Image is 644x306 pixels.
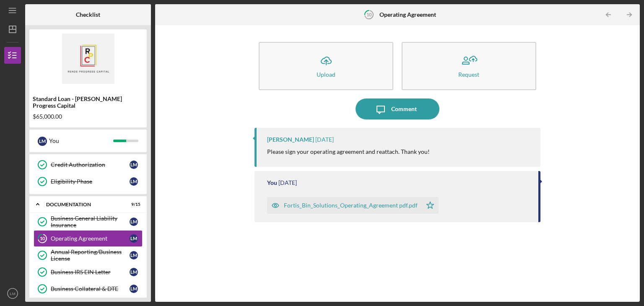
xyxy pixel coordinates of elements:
[278,179,297,186] time: 2025-09-17 00:28
[49,134,113,148] div: You
[51,235,130,242] div: Operating Agreement
[267,136,314,143] div: [PERSON_NAME]
[34,280,143,297] a: Business Collateral & DTELM
[317,71,335,78] div: Upload
[379,11,436,18] b: Operating Agreement
[34,247,143,264] a: Annual Reporting/Business LicenseLM
[315,136,334,143] time: 2025-09-18 18:39
[34,156,143,173] a: Credit AuthorizationLM
[458,71,479,78] div: Request
[391,99,417,119] div: Comment
[51,161,130,168] div: Credit Authorization
[46,202,119,207] div: Documentation
[34,230,143,247] a: 10Operating AgreementLM
[130,285,138,293] div: L M
[366,12,372,17] tspan: 10
[130,268,138,276] div: L M
[130,251,138,259] div: L M
[51,285,130,292] div: Business Collateral & DTE
[402,42,536,90] button: Request
[267,179,277,186] div: You
[33,96,143,109] div: Standard Loan - [PERSON_NAME] Progress Capital
[40,236,45,241] tspan: 10
[34,173,143,190] a: Eligibility PhaseLM
[29,34,147,84] img: Product logo
[284,202,418,209] div: Fortis_Bin_Solutions_Operating_Agreement pdf.pdf
[51,249,130,262] div: Annual Reporting/Business License
[267,147,430,156] p: Please sign your operating agreement and reattach. Thank you!
[259,42,393,90] button: Upload
[130,177,138,186] div: L M
[51,178,130,185] div: Eligibility Phase
[4,285,21,302] button: LM
[356,99,439,119] button: Comment
[33,113,143,120] div: $65,000.00
[130,218,138,226] div: L M
[10,291,15,296] text: LM
[51,269,130,275] div: Business IRS EIN Letter
[34,264,143,280] a: Business IRS EIN LetterLM
[76,11,100,18] b: Checklist
[130,161,138,169] div: L M
[130,234,138,243] div: L M
[125,202,140,207] div: 9 / 15
[38,137,47,146] div: L M
[51,215,130,228] div: Business General Liability Insurance
[267,197,439,214] button: Fortis_Bin_Solutions_Operating_Agreement pdf.pdf
[34,213,143,230] a: Business General Liability InsuranceLM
